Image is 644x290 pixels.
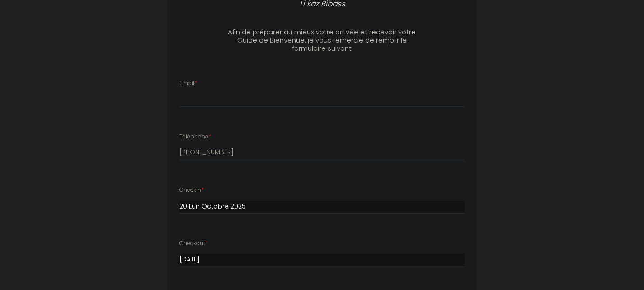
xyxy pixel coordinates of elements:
label: Email [179,79,197,88]
label: Checkout [179,239,208,248]
label: Téléphone [179,133,211,141]
label: Checkin [179,186,204,195]
h3: Afin de préparer au mieux votre arrivée et recevoir votre Guide de Bienvenue, je vous remercie de... [221,28,423,52]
